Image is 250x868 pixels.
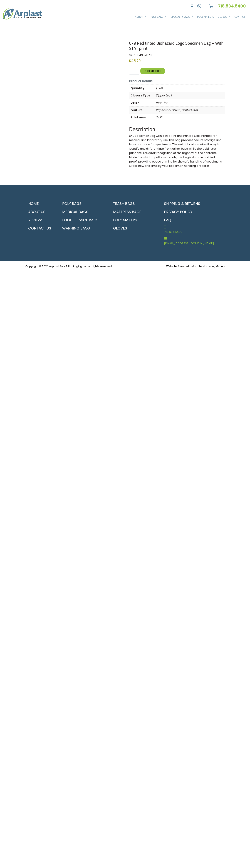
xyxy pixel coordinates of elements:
p: 1,000 [156,85,225,92]
h5: Product Details [129,79,225,83]
a: Gloves [216,13,232,20]
span: SKU: [129,53,153,57]
a: 718.834.8400 [161,224,225,236]
a: About Us [25,208,55,216]
p: Paperwork Pouch, Printed Stat [156,107,225,114]
span: | [205,4,206,8]
th: Color [129,99,156,106]
small: Copyright © 2025 Arplast Poly & Packaging Inc, all rights reserved. [25,265,112,268]
span: -1649670736 [135,53,153,57]
h1: 6×9 Red tinted Biohazard Logo Specimen Bag – With STAT print [129,41,225,51]
a: Medical Bags [59,208,106,216]
button: Add to cart [140,68,165,74]
th: Feature [129,106,156,114]
h2: Description [129,126,225,133]
a: Shipping & Returns [161,199,225,208]
span: $ [129,58,131,63]
a: Poly Bags [148,13,169,20]
a: Trash Bags [110,199,157,208]
a: Reviews [25,216,55,224]
a: Mattress Bags [110,208,157,216]
a: Poly Mailers [110,216,157,224]
small: Website Powered by [166,265,225,268]
a: Gloves [110,224,157,232]
th: Quantity [129,84,156,92]
a: 718.834.8400 [218,3,247,9]
p: 6×9 Specimen Bag with a Red Tint and Printed Stat. Perfect for medical and laboratory use, this b... [129,134,225,168]
a: FAQ [161,216,225,224]
input: Qty [129,68,139,74]
a: Food Service Bags [59,216,106,224]
table: Product Details [129,84,225,121]
a: [EMAIL_ADDRESS][DOMAIN_NAME] [161,236,225,247]
a: Contact [232,13,247,20]
a: Poly Mailers [195,13,216,20]
a: Warning Bags [59,224,106,232]
th: Thickness [129,114,156,121]
a: Home [25,199,55,208]
a: Azurite Marketing Group [193,265,225,268]
p: Zipper Lock [156,92,225,99]
bdi: 45.70 [129,58,141,63]
a: Privacy Policy [161,208,225,216]
img: logo [3,8,42,19]
a: Specialty Bags [169,13,195,20]
p: Red Tint [156,99,225,106]
th: Closure Type [129,92,156,99]
a: Contact Us [25,224,55,232]
a: About [133,13,148,20]
p: 2 MIL [156,114,225,121]
a: Poly Bags [59,199,106,208]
